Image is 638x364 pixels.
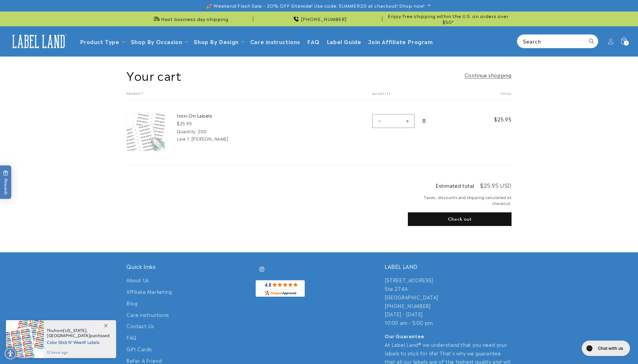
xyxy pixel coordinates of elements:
a: Contact Us [126,320,154,332]
dt: Quantity: [177,128,196,134]
div: Accessibility Menu [4,347,17,360]
div: $25.95 [177,120,266,126]
span: Color Stick N' Wear® Labels [47,338,110,346]
p: [STREET_ADDRESS] Ste 274A [GEOGRAPHIC_DATA] [PHONE_NUMBER] [DATE] - [DATE] 10:00 am - 5:00 pm [385,276,512,327]
summary: Shop By Occasion [127,34,190,48]
iframe: Gorgias live chat messenger [579,339,632,358]
a: FAQ [304,34,323,48]
span: [PHONE_NUMBER] [301,16,347,22]
a: Gift Cards [126,343,152,355]
a: Remove Iron-On Labels - 200 [419,113,429,129]
dt: Line 1: [177,136,190,142]
th: Product [126,92,358,101]
p: $25.95 USD [480,182,512,188]
span: [US_STATE] [63,328,86,333]
button: Search [585,35,598,48]
summary: Shop By Design [190,34,246,48]
img: Iron-On Labels - Label Land [127,113,165,151]
button: Check out [408,212,512,226]
span: Thu [47,328,54,333]
span: Shop By Occasion [131,38,182,45]
img: Label Land [9,32,68,51]
dd: 200 [198,128,207,134]
span: 🎉 Weekend Flash Sale – 20% OFF Sitewide! Use code: SUMMER20 at checkout! Shop now! [206,3,425,9]
h1: Your cart [126,67,181,83]
input: Quantity for Iron-On Labels [386,114,401,128]
h2: Estimated total [436,183,474,188]
span: [GEOGRAPHIC_DATA] [47,333,90,338]
a: FAQ [126,332,137,343]
div: Announcement [256,12,382,26]
a: cart [126,101,165,153]
a: Join Affiliate Program [365,34,436,48]
a: About Us [126,276,149,286]
strong: Our Guarantee [385,332,424,339]
span: 1 [626,41,627,46]
a: Product Type [80,37,119,45]
a: Shop By Design [194,37,238,45]
a: Label Land [7,30,70,53]
summary: Product Type [76,34,127,48]
div: Announcement [126,12,253,26]
span: Rewards [3,170,9,195]
span: $25.95 [479,116,512,123]
a: Blog [126,297,137,309]
a: Care instructions [126,309,169,320]
a: Label Guide [323,34,365,48]
span: 12 hours ago [47,350,110,355]
span: Care instructions [250,38,300,45]
a: Affiliate Marketing [126,286,172,297]
h2: LABEL LAND [385,263,512,270]
span: Enjoy free shipping within the U.S. on orders over $50* [385,13,512,25]
h2: Quick links [126,263,253,270]
span: Next business day shipping [161,16,228,22]
small: Taxes, discounts and shipping calculated at checkout. [408,194,512,206]
span: Label Guide [327,38,361,45]
span: Join Affiliate Program [368,38,433,45]
th: Quantity [358,92,467,101]
dd: [PERSON_NAME] [191,136,228,142]
a: Iron-On Labels [177,113,266,118]
span: from , purchased [47,328,110,338]
a: Continue shopping [465,71,512,79]
a: shopperapproved.com [256,280,305,299]
th: Total [467,92,512,101]
span: FAQ [307,38,320,45]
a: Care instructions [247,34,304,48]
div: Announcement [385,12,512,26]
